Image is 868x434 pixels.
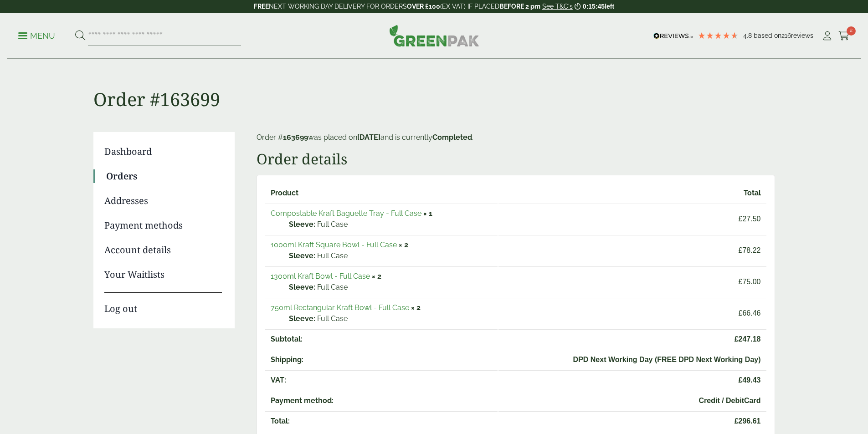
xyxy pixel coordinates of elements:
[271,303,409,312] a: 750ml Rectangular Kraft Bowl - Full Case
[257,150,775,168] h2: Order details
[104,194,222,208] a: Addresses
[498,350,766,369] td: DPD Next Working Day (FREE DPD Next Working Day)
[104,243,222,257] a: Account details
[289,313,315,324] strong: Sleeve:
[254,3,269,10] strong: FREE
[271,272,370,281] a: 1300ml Kraft Bowl - Full Case
[289,313,493,324] p: Full Case
[739,278,743,286] span: £
[271,209,421,218] a: Compostable Kraft Baguette Tray - Full Case
[389,25,479,46] img: GreenPak Supplies
[499,3,540,10] strong: BEFORE 2 pm
[739,215,743,223] span: £
[372,272,381,281] strong: × 2
[743,32,754,39] span: 4.8
[734,417,739,425] span: £
[822,31,833,41] i: My Account
[289,250,493,261] p: Full Case
[838,31,850,41] i: Cart
[265,411,498,431] th: Total:
[18,31,55,41] p: Menu
[542,3,573,10] a: See T&C's
[583,3,605,10] span: 0:15:45
[283,133,308,142] mark: 163699
[289,219,493,230] p: Full Case
[265,329,498,349] th: Subtotal:
[734,335,739,343] span: £
[289,282,493,293] p: Full Case
[18,31,55,40] a: Menu
[407,3,440,10] strong: OVER £100
[498,184,766,203] th: Total
[265,184,498,203] th: Product
[411,303,421,312] strong: × 2
[104,268,222,281] a: Your Waitlists
[739,246,743,254] span: £
[104,292,222,316] a: Log out
[432,133,472,142] mark: Completed
[739,309,761,317] bdi: 66.46
[698,31,739,40] div: 4.79 Stars
[289,219,315,230] strong: Sleeve:
[357,133,380,142] mark: [DATE]
[289,250,315,261] strong: Sleeve:
[265,370,498,390] th: VAT:
[739,246,761,254] bdi: 78.22
[739,309,743,317] span: £
[104,145,222,158] a: Dashboard
[739,215,761,223] bdi: 27.50
[271,240,397,249] a: 1000ml Kraft Square Bowl - Full Case
[106,169,222,183] a: Orders
[739,376,743,384] span: £
[104,219,222,232] a: Payment methods
[257,132,775,143] p: Order # was placed on and is currently .
[93,59,775,110] h1: Order #163699
[605,3,614,10] span: left
[423,209,432,218] strong: × 1
[289,282,315,293] strong: Sleeve:
[504,416,760,427] span: 296.61
[847,26,856,36] span: 2
[754,32,781,39] span: Based on
[498,391,766,410] td: Credit / DebitCard
[504,375,760,386] span: 49.43
[399,240,408,249] strong: × 2
[265,350,498,369] th: Shipping:
[838,29,850,43] a: 2
[653,33,693,39] img: REVIEWS.io
[504,334,760,345] span: 247.18
[265,391,498,410] th: Payment method:
[781,32,791,39] span: 216
[739,278,761,286] bdi: 75.00
[791,32,813,39] span: reviews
